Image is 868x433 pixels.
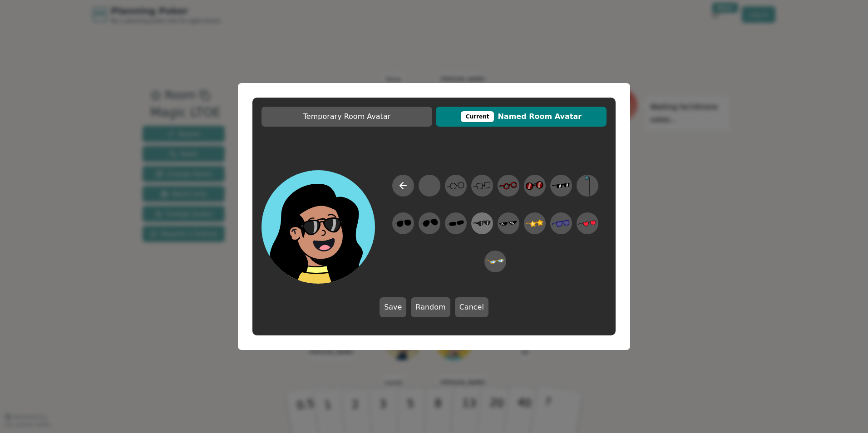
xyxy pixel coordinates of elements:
[440,111,602,122] span: Named Room Avatar
[266,111,428,122] span: Temporary Room Avatar
[261,107,432,127] button: Temporary Room Avatar
[455,297,488,317] button: Cancel
[461,111,494,122] div: This avatar will be displayed in dedicated rooms
[411,297,450,317] button: Random
[380,297,406,317] button: Save
[436,107,607,127] button: CurrentNamed Room Avatar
